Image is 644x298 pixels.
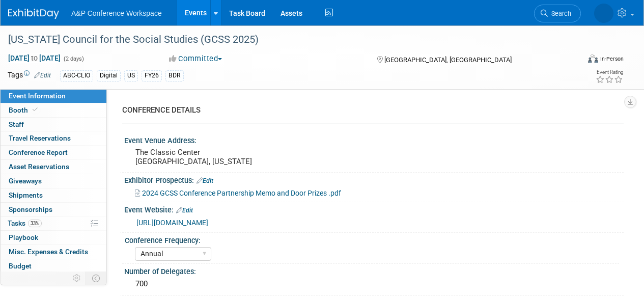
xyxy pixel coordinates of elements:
div: CONFERENCE DETAILS [122,105,616,116]
a: Edit [197,177,213,184]
span: (2 days) [63,56,84,62]
span: Giveaways [9,177,42,185]
div: Exhibitor Prospectus: [124,173,624,186]
a: Misc. Expenses & Credits [1,245,106,259]
div: Event Venue Address: [124,133,624,146]
span: 33% [28,220,42,227]
span: A&P Conference Workspace [71,9,162,17]
span: to [30,54,39,62]
i: Booth reservation complete [33,107,38,113]
a: Booth [1,103,106,117]
div: ABC-CLIO [60,70,93,81]
a: 2024 GCSS Conference Partnership Memo and Door Prizes .pdf [135,189,341,197]
span: Asset Reservations [9,162,69,171]
td: Personalize Event Tab Strip [68,272,86,285]
div: 700 [132,276,616,292]
span: Sponsorships [9,205,52,213]
span: Misc. Expenses & Credits [9,248,88,256]
div: In-Person [600,55,624,63]
span: Budget [9,262,32,270]
div: Digital [97,70,121,81]
div: [US_STATE] Council for the Social Studies (GCSS 2025) [5,31,571,49]
a: Sponsorships [1,203,106,216]
span: Conference Report [9,148,68,156]
a: Event Information [1,89,106,103]
a: Playbook [1,231,106,245]
a: Asset Reservations [1,160,106,174]
a: Conference Report [1,146,106,159]
img: Format-Inperson.png [588,55,598,63]
span: Booth [9,106,40,114]
a: Giveaways [1,174,106,188]
a: Tasks33% [1,216,106,230]
a: Search [534,5,581,22]
pre: The Classic Center [GEOGRAPHIC_DATA], [US_STATE] [135,148,321,166]
div: Number of Delegates: [124,264,624,277]
span: Event Information [9,92,66,100]
div: FY26 [142,70,162,81]
button: Committed [165,53,226,64]
span: [DATE] [DATE] [8,53,61,63]
td: Toggle Event Tabs [86,272,107,285]
div: Event Format [534,53,624,68]
a: Travel Reservations [1,131,106,145]
a: [URL][DOMAIN_NAME] [136,219,208,227]
div: US [124,70,138,81]
div: BDR [165,70,184,81]
img: Anne Weston [594,4,613,23]
div: Event Website: [124,202,624,215]
a: Shipments [1,188,106,202]
a: Budget [1,259,106,273]
span: 2024 GCSS Conference Partnership Memo and Door Prizes .pdf [142,189,341,197]
span: Staff [9,120,24,128]
span: Search [548,10,571,17]
img: ExhibitDay [8,9,59,19]
div: Conference Frequency: [125,233,619,246]
span: Tasks [8,219,42,227]
a: Staff [1,118,106,131]
a: Edit [34,72,51,79]
div: Event Rating [596,70,623,75]
span: [GEOGRAPHIC_DATA], [GEOGRAPHIC_DATA] [384,56,512,64]
a: Edit [176,207,193,214]
td: Tags [8,70,51,82]
span: Playbook [9,233,38,241]
span: Shipments [9,191,43,199]
span: Travel Reservations [9,134,71,142]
